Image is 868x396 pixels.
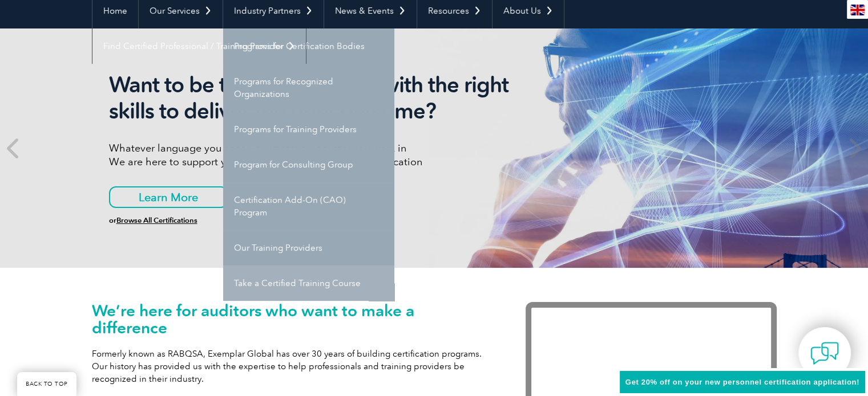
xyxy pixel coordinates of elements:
[625,378,859,386] span: Get 20% off on your new personnel certification application!
[223,64,394,112] a: Programs for Recognized Organizations
[92,348,491,385] p: Formerly known as RABQSA, Exemplar Global has over 30 years of building certification programs. O...
[810,339,839,368] img: contact-chat.png
[116,216,197,224] a: Browse All Certifications
[92,28,306,64] a: Find Certified Professional / Training Provider
[92,302,491,336] h1: We’re here for auditors who want to make a difference
[17,372,76,396] a: BACK TO TOP
[223,28,394,64] a: Programs for Certification Bodies
[223,266,394,301] a: Take a Certified Training Course
[850,5,865,15] img: en
[223,112,394,147] a: Programs for Training Providers
[223,182,394,230] a: Certification Add-On (CAO) Program
[109,72,537,124] h2: Want to be the right Auditor with the right skills to deliver the right outcome?
[223,230,394,266] a: Our Training Providers
[109,217,537,224] h6: or
[223,147,394,182] a: Program for Consulting Group
[109,141,537,169] p: Whatever language you speak or whatever industry you work in We are here to support your desired ...
[109,186,228,208] a: Learn More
